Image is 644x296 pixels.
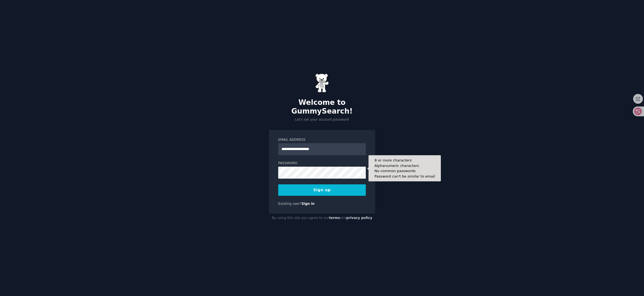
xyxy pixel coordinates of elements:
[269,214,375,222] div: By using this site you agree to our and
[278,202,302,206] span: Existing user?
[329,216,340,220] a: terms
[269,117,375,122] p: Let's set your account password
[302,202,315,206] a: Sign in
[269,98,375,115] h2: Welcome to GummySearch!
[278,161,366,166] label: Password
[346,216,372,220] a: privacy policy
[278,138,366,142] label: Email Address
[315,74,329,93] img: Gummy Bear
[278,184,366,196] button: Sign up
